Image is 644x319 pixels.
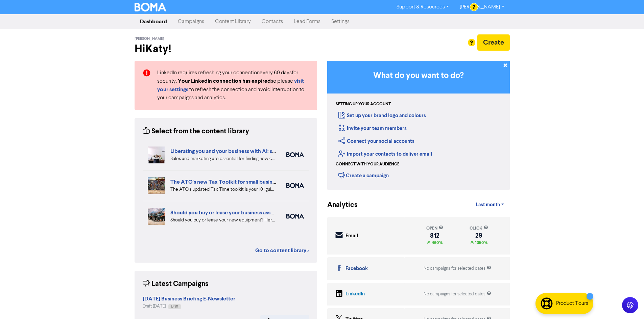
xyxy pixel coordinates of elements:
[170,155,276,162] div: Sales and marketing are essential for finding new customers but eat into your business time. We e...
[326,15,355,28] a: Settings
[135,43,317,55] h2: Hi Katy !
[170,148,317,155] a: Liberating you and your business with AI: sales and marketing
[474,240,487,245] span: 1350%
[426,233,443,238] div: 812
[135,36,164,41] span: [PERSON_NAME]
[210,15,256,28] a: Content Library
[178,78,271,84] strong: Your LinkedIn connection has expired
[171,305,178,308] span: Draft
[345,232,358,240] div: Email
[426,225,443,232] div: open
[470,233,488,238] div: 29
[424,265,491,272] div: No campaigns for selected dates
[143,126,249,137] div: Select from the content library
[143,296,235,302] a: [DATE] Business Briefing E-Newsletter
[286,183,304,188] img: boma
[255,246,309,255] a: Go to content library >
[454,2,509,12] a: [PERSON_NAME]
[477,34,510,51] button: Create
[135,15,172,28] a: Dashboard
[336,101,391,107] div: Setting up your account
[430,240,443,245] span: 460%
[476,202,500,208] span: Last month
[338,170,389,180] div: Create a campaign
[327,200,349,210] div: Analytics
[170,217,276,224] div: Should you buy or lease your new equipment? Here are some pros and cons of each. We also can revi...
[345,290,365,298] div: LinkedIn
[152,69,314,102] div: LinkedIn requires refreshing your connection every 60 days for security. so please to refresh the...
[424,291,491,297] div: No campaigns for selected dates
[337,71,500,81] h3: What do you want to do?
[143,279,209,289] div: Latest Campaigns
[391,2,454,12] a: Support & Resources
[143,303,235,310] div: Draft [DATE]
[172,15,210,28] a: Campaigns
[345,265,368,273] div: Facebook
[336,161,399,167] div: Connect with your audience
[470,225,488,232] div: click
[338,125,407,132] a: Invite your team members
[338,112,426,119] a: Set up your brand logo and colours
[327,61,510,190] div: Getting Started in BOMA
[288,15,326,28] a: Lead Forms
[610,287,644,319] iframe: Chat Widget
[338,138,414,144] a: Connect your social accounts
[157,79,304,92] a: visit your settings
[170,209,280,216] a: Should you buy or lease your business assets?
[256,15,288,28] a: Contacts
[135,3,166,11] img: BOMA Logo
[170,179,300,185] a: The ATO's new Tax Toolkit for small business owners
[286,152,304,157] img: boma
[470,198,509,212] a: Last month
[143,295,235,302] strong: [DATE] Business Briefing E-Newsletter
[338,151,432,157] a: Import your contacts to deliver email
[170,186,276,193] div: The ATO’s updated Tax Time toolkit is your 101 guide to business taxes. We’ve summarised the key ...
[286,214,304,219] img: boma_accounting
